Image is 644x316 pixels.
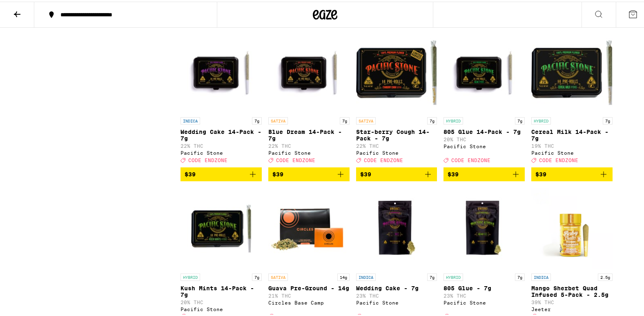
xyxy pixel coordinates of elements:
img: Pacific Stone - Wedding Cake 14-Pack - 7g [180,30,262,111]
div: Jeeter [531,305,613,310]
p: 2.5g [598,272,613,279]
p: Guava Pre-Ground - 14g [268,283,350,290]
div: Pacific Stone [443,142,525,147]
span: $39 [272,169,283,176]
p: 19% THC [531,142,613,147]
p: 20% THC [180,298,262,303]
span: $39 [448,169,459,176]
p: 23% THC [356,292,437,297]
p: 20% THC [443,135,525,140]
p: 22% THC [180,142,262,147]
a: Open page for Star-berry Cough 14-Pack - 7g from Pacific Stone [356,30,437,165]
span: CODE ENDZONE [539,156,578,162]
p: Wedding Cake 14-Pack - 7g [180,127,262,140]
p: 22% THC [268,142,350,147]
img: Circles Base Camp - Guava Pre-Ground - 14g [268,186,350,268]
div: Pacific Stone [268,149,350,154]
p: 14g [337,272,350,279]
img: Pacific Stone - Blue Dream 14-Pack - 7g [268,30,350,111]
button: Add to bag [356,166,437,180]
p: 805 Glue - 7g [443,283,525,290]
div: Circles Base Camp [268,298,350,304]
p: Wedding Cake - 7g [356,283,437,290]
p: 21% THC [268,292,350,297]
p: 7g [427,272,437,279]
span: CODE ENDZONE [276,156,315,162]
span: CODE ENDZONE [188,156,227,162]
span: CODE ENDZONE [451,156,490,162]
a: Open page for Wedding Cake 14-Pack - 7g from Pacific Stone [180,30,262,165]
p: 7g [515,272,525,279]
button: Add to bag [443,166,525,180]
img: Pacific Stone - 805 Glue 14-Pack - 7g [443,30,525,111]
span: Hi. Need any help? [5,6,59,12]
button: Add to bag [531,166,613,180]
a: Open page for Cereal Milk 14-Pack - 7g from Pacific Stone [531,30,613,165]
p: Blue Dream 14-Pack - 7g [268,127,350,140]
p: 7g [515,116,525,123]
p: INDICA [531,272,551,279]
p: 7g [340,116,350,123]
img: Pacific Stone - Cereal Milk 14-Pack - 7g [531,30,613,111]
p: SATIVA [268,116,288,123]
img: Pacific Stone - Star-berry Cough 14-Pack - 7g [356,30,437,111]
div: Pacific Stone [356,298,437,304]
p: 23% THC [443,292,525,297]
p: HYBRID [531,116,551,123]
img: Pacific Stone - Wedding Cake - 7g [356,186,437,268]
p: HYBRID [180,272,200,279]
span: $39 [360,169,371,176]
p: INDICA [356,272,376,279]
div: Pacific Stone [180,305,262,310]
p: Kush Mints 14-Pack - 7g [180,283,262,296]
p: SATIVA [356,116,376,123]
div: Pacific Stone [356,149,437,154]
span: $39 [185,169,196,176]
p: HYBRID [443,116,463,123]
p: 22% THC [356,142,437,147]
p: INDICA [180,116,200,123]
a: Open page for Blue Dream 14-Pack - 7g from Pacific Stone [268,30,350,165]
a: Open page for 805 Glue 14-Pack - 7g from Pacific Stone [443,30,525,165]
p: 805 Glue 14-Pack - 7g [443,127,525,134]
button: Add to bag [268,166,350,180]
span: CODE ENDZONE [364,156,403,162]
span: $39 [535,169,546,176]
p: 39% THC [531,298,613,303]
img: Pacific Stone - Kush Mints 14-Pack - 7g [180,186,262,268]
p: 7g [252,272,262,279]
p: Star-berry Cough 14-Pack - 7g [356,127,437,140]
div: Pacific Stone [443,298,525,304]
button: Add to bag [180,166,262,180]
div: Pacific Stone [180,149,262,154]
p: 7g [603,116,613,123]
img: Pacific Stone - 805 Glue - 7g [443,186,525,268]
p: SATIVA [268,272,288,279]
div: Pacific Stone [531,149,613,154]
p: Cereal Milk 14-Pack - 7g [531,127,613,140]
p: 7g [252,116,262,123]
p: Mango Sherbet Quad Infused 5-Pack - 2.5g [531,283,613,296]
p: 7g [427,116,437,123]
p: HYBRID [443,272,463,279]
img: Jeeter - Mango Sherbet Quad Infused 5-Pack - 2.5g [531,186,613,268]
